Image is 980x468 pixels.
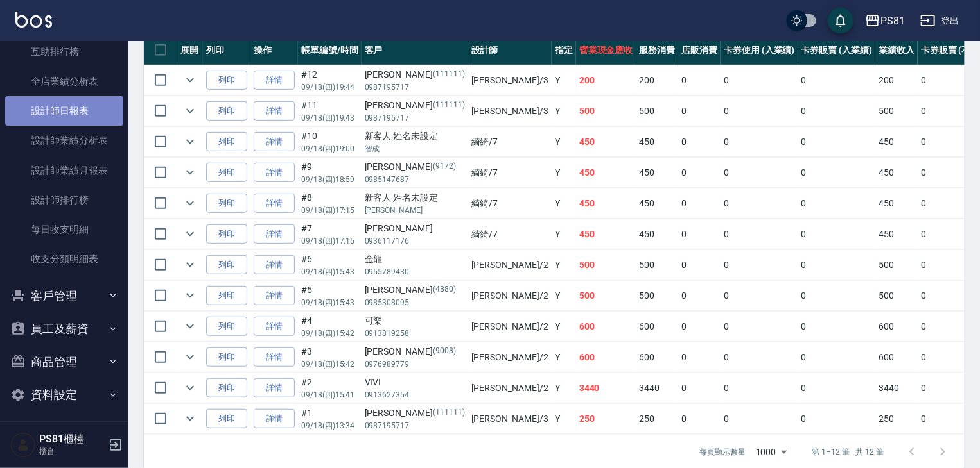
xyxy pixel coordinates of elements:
[552,188,576,219] td: Y
[880,13,905,29] div: PS81
[180,378,200,397] button: expand row
[206,378,247,398] button: 列印
[298,281,362,311] td: #5
[298,373,362,403] td: #2
[180,409,200,428] button: expand row
[298,250,362,280] td: #6
[468,250,552,280] td: [PERSON_NAME] /2
[5,126,123,155] a: 設計師業績分析表
[468,312,552,342] td: [PERSON_NAME] /2
[298,342,362,372] td: #3
[5,378,123,412] button: 資料設定
[636,250,679,280] td: 500
[468,219,552,249] td: 綺綺 /7
[721,250,798,280] td: 0
[721,219,798,249] td: 0
[875,127,918,157] td: 450
[678,312,721,342] td: 0
[576,342,636,372] td: 600
[362,35,468,65] th: 客戶
[298,65,362,96] td: #12
[301,389,358,401] p: 09/18 (四) 15:41
[552,404,576,434] td: Y
[180,71,200,90] button: expand row
[875,158,918,188] td: 450
[5,312,123,346] button: 員工及薪資
[365,314,465,328] div: 可樂
[298,188,362,219] td: #8
[576,158,636,188] td: 450
[206,71,247,90] button: 列印
[301,266,358,278] p: 09/18 (四) 15:43
[365,143,465,155] p: 智成
[468,158,552,188] td: 綺綺 /7
[5,96,123,126] a: 設計師日報表
[365,160,465,174] div: [PERSON_NAME]
[254,317,295,337] a: 詳情
[365,68,465,81] div: [PERSON_NAME]
[576,404,636,434] td: 250
[798,35,876,65] th: 卡券販賣 (入業績)
[301,112,358,124] p: 09/18 (四) 19:43
[636,342,679,372] td: 600
[699,446,746,458] p: 每頁顯示數量
[254,347,295,367] a: 詳情
[678,219,721,249] td: 0
[875,188,918,219] td: 450
[798,250,876,280] td: 0
[721,96,798,126] td: 0
[798,127,876,157] td: 0
[5,37,123,67] a: 互助排行榜
[798,219,876,249] td: 0
[576,219,636,249] td: 450
[203,35,250,65] th: 列印
[576,250,636,280] td: 500
[180,224,200,244] button: expand row
[298,127,362,157] td: #10
[721,35,798,65] th: 卡券使用 (入業績)
[576,65,636,96] td: 200
[812,446,884,458] p: 第 1–12 筆 共 12 筆
[636,65,679,96] td: 200
[206,255,247,275] button: 列印
[206,132,247,152] button: 列印
[15,12,52,28] img: Logo
[301,174,358,185] p: 09/18 (四) 18:59
[636,373,679,403] td: 3440
[433,345,456,358] p: (9008)
[433,406,465,420] p: (111111)
[576,312,636,342] td: 600
[433,283,456,297] p: (4880)
[254,286,295,306] a: 詳情
[206,194,247,213] button: 列印
[875,96,918,126] td: 500
[636,312,679,342] td: 600
[254,101,295,121] a: 詳情
[5,244,123,274] a: 收支分類明細表
[365,345,465,358] div: [PERSON_NAME]
[636,35,679,65] th: 服務消費
[875,219,918,249] td: 450
[636,281,679,311] td: 500
[468,373,552,403] td: [PERSON_NAME] /2
[552,35,576,65] th: 指定
[798,281,876,311] td: 0
[552,312,576,342] td: Y
[254,409,295,429] a: 詳情
[798,158,876,188] td: 0
[721,281,798,311] td: 0
[433,68,465,81] p: (111111)
[721,312,798,342] td: 0
[298,158,362,188] td: #9
[798,373,876,403] td: 0
[365,205,465,216] p: [PERSON_NAME]
[365,191,465,205] div: 新客人 姓名未設定
[180,194,200,213] button: expand row
[180,347,200,367] button: expand row
[636,188,679,219] td: 450
[254,378,295,398] a: 詳情
[798,312,876,342] td: 0
[875,65,918,96] td: 200
[301,143,358,155] p: 09/18 (四) 19:00
[798,188,876,219] td: 0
